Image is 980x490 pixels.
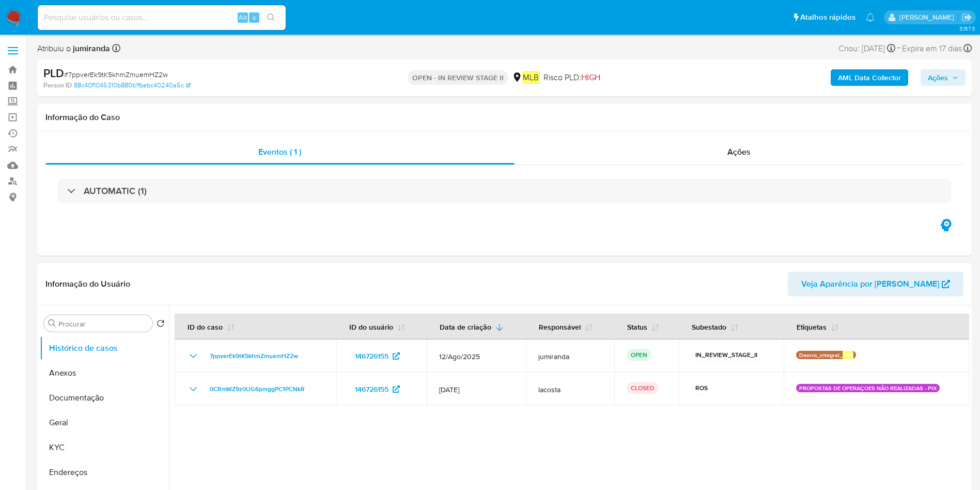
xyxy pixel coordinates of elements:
b: PLD [43,65,64,81]
button: KYC [40,435,169,460]
h1: Informação do Caso [45,112,963,123]
span: HIGH [581,71,600,83]
button: Anexos [40,361,169,385]
span: - [897,41,900,55]
h1: Informação do Usuário [45,279,130,289]
span: Alt [239,12,247,22]
span: Expira em 17 dias [902,43,962,54]
span: Ações [727,146,751,158]
b: AML Data Collector [838,69,901,86]
div: AUTOMATIC (1) [58,179,951,203]
b: Person ID [43,81,72,90]
div: Criou: [DATE] [838,41,895,55]
input: Pesquise usuários ou casos... [38,11,286,24]
span: Atribuiu o [37,43,110,54]
span: # 7ppverEk9tK5khmZmuemHZ2w [64,69,168,80]
button: AML Data Collector [831,69,908,86]
b: jumiranda [71,42,110,54]
button: Histórico de casos [40,336,169,361]
a: Sair [961,12,972,23]
p: OPEN - IN REVIEW STAGE II [408,70,508,85]
em: MLB [522,71,539,83]
button: Retornar ao pedido padrão [157,319,165,331]
button: search-icon [260,10,282,25]
button: Geral [40,410,169,435]
a: 88c40f1045310b880b1fbebc40240a5c [74,81,191,90]
button: Ações [921,69,966,86]
input: Procurar [58,319,148,329]
button: Veja Aparência por [PERSON_NAME] [788,272,963,296]
span: Ações [928,69,948,86]
button: Endereços [40,460,169,485]
button: Procurar [48,319,56,328]
span: s [253,12,256,22]
p: juliane.miranda@mercadolivre.com [899,12,958,22]
a: Notificações [866,13,875,22]
button: Documentação [40,385,169,410]
span: Eventos ( 1 ) [258,146,301,158]
span: Atalhos rápidos [800,12,855,23]
span: Veja Aparência por [PERSON_NAME] [801,272,939,296]
h3: AUTOMATIC (1) [84,185,147,197]
span: Risco PLD: [543,72,600,83]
